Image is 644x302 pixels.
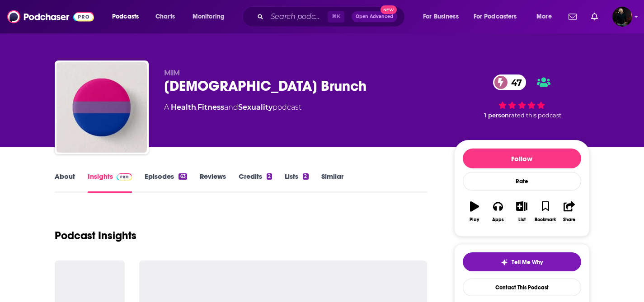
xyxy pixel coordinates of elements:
[88,172,132,193] a: InsightsPodchaser Pro
[417,9,470,24] button: open menu
[150,9,180,24] a: Charts
[484,112,509,119] span: 1 person
[565,9,580,24] a: Show notifications dropdown
[117,173,132,181] img: Podchaser Pro
[423,10,459,23] span: For Business
[463,195,486,228] button: Play
[197,103,224,112] a: Fitness
[535,217,556,223] div: Bookmark
[534,195,557,228] button: Bookmark
[463,252,581,271] button: tell me why sparkleTell Me Why
[381,5,397,14] span: New
[321,172,343,193] a: Similar
[55,172,75,193] a: About
[463,172,581,190] div: Rate
[352,11,397,22] button: Open AdvancedNew
[186,9,236,24] button: open menu
[267,9,328,24] input: Search podcasts, credits, & more...
[200,172,226,193] a: Reviews
[164,102,301,113] div: A podcast
[267,173,272,180] div: 2
[486,195,510,228] button: Apps
[512,259,543,266] span: Tell Me Why
[463,149,581,168] button: Follow
[106,9,150,24] button: open menu
[518,217,526,223] div: List
[536,10,552,23] span: More
[251,6,414,27] div: Search podcasts, credits, & more...
[492,217,504,223] div: Apps
[509,112,561,119] span: rated this podcast
[164,69,180,77] span: MIM
[238,103,273,112] a: Sexuality
[454,69,590,125] div: 47 1 personrated this podcast
[193,10,225,23] span: Monitoring
[510,195,533,228] button: List
[474,10,517,23] span: For Podcasters
[224,103,238,112] span: and
[463,279,581,296] a: Contact This Podcast
[501,259,508,266] img: tell me why sparkle
[563,217,575,223] div: Share
[196,103,197,112] span: ,
[303,173,308,180] div: 2
[493,74,526,90] a: 47
[112,10,139,23] span: Podcasts
[557,195,581,228] button: Share
[239,172,272,193] a: Credits2
[7,8,94,25] img: Podchaser - Follow, Share and Rate Podcasts
[155,10,175,23] span: Charts
[145,172,187,193] a: Episodes63
[328,11,344,23] span: ⌘ K
[468,9,530,24] button: open menu
[530,9,563,24] button: open menu
[171,103,196,112] a: Health
[470,217,479,223] div: Play
[55,229,136,242] h1: Podcast Insights
[612,7,632,27] button: Show profile menu
[612,7,632,27] span: Logged in as davidajsavage
[502,74,526,90] span: 47
[285,172,308,193] a: Lists2
[179,173,187,180] div: 63
[588,9,602,24] a: Show notifications dropdown
[356,14,393,19] span: Open Advanced
[56,62,147,153] img: Bisexual Brunch
[612,7,632,27] img: User Profile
